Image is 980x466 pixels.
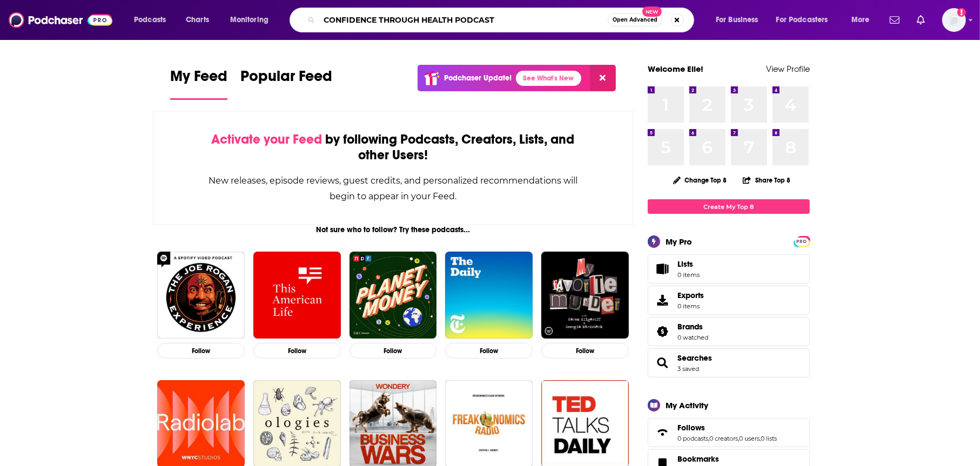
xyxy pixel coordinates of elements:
p: Podchaser Update! [444,73,512,83]
a: 3 saved [677,365,699,373]
span: Lists [677,259,700,269]
span: Exports [677,291,704,300]
img: This American Life [253,252,341,339]
a: Charts [179,11,216,29]
a: 0 creators [709,435,738,442]
a: Brands [677,322,708,332]
a: See What's New [516,71,581,86]
a: 0 watched [677,334,708,341]
a: View Profile [766,64,810,74]
button: open menu [708,11,772,29]
input: Search podcasts, credits, & more... [319,11,608,29]
svg: Add a profile image [957,8,966,17]
button: Show profile menu [942,8,966,32]
span: New [642,6,662,17]
a: Searches [677,353,712,363]
a: Follows [652,425,673,440]
span: For Podcasters [776,12,828,28]
span: Podcasts [134,12,166,28]
span: 0 items [677,302,704,310]
span: More [851,12,870,28]
span: , [760,435,761,442]
a: My Feed [170,67,227,100]
span: Charts [186,12,209,28]
span: Exports [652,293,673,308]
a: Exports [648,286,810,315]
a: Show notifications dropdown [912,11,929,29]
a: Brands [652,324,673,339]
a: Welcome Elle! [648,64,703,74]
span: PRO [795,238,808,246]
a: Create My Top 8 [648,199,810,214]
span: Bookmarks [677,454,719,464]
a: Searches [652,355,673,370]
a: Bookmarks [677,454,741,464]
div: by following Podcasts, Creators, Lists, and other Users! [207,132,579,163]
div: My Activity [666,400,708,410]
button: Follow [541,343,629,359]
img: The Joe Rogan Experience [157,252,245,339]
button: Follow [253,343,341,359]
img: Podchaser - Follow, Share and Rate Podcasts [9,10,112,30]
button: open menu [223,11,283,29]
a: 0 users [739,435,760,442]
span: Brands [648,317,810,346]
span: Follows [677,423,705,433]
span: 0 items [677,271,700,279]
button: Follow [157,343,245,359]
button: open menu [126,11,180,29]
span: For Business [716,12,759,28]
span: Popular Feed [240,67,332,92]
span: Lists [677,259,693,269]
a: Follows [677,423,777,433]
a: 0 podcasts [677,435,708,442]
span: My Feed [170,67,227,92]
span: Logged in as elleb2btech [942,8,966,32]
div: Search podcasts, credits, & more... [300,8,704,32]
span: Activate your Feed [211,131,322,147]
a: 0 lists [761,435,777,442]
span: , [738,435,739,442]
span: Searches [648,348,810,377]
div: Not sure who to follow? Try these podcasts... [153,225,633,234]
button: Open AdvancedNew [608,13,662,26]
div: My Pro [666,237,692,247]
img: The Daily [445,252,533,339]
img: My Favorite Murder with Karen Kilgariff and Georgia Hardstark [541,252,629,339]
span: Brands [677,322,703,332]
div: New releases, episode reviews, guest credits, and personalized recommendations will begin to appe... [207,173,579,204]
span: Monitoring [230,12,269,28]
button: Share Top 8 [742,170,791,191]
span: Follows [648,418,810,447]
span: Open Advanced [613,17,657,23]
img: Planet Money [350,252,437,339]
button: Follow [445,343,533,359]
img: User Profile [942,8,966,32]
span: Lists [652,261,673,276]
button: Follow [350,343,437,359]
a: Lists [648,254,810,283]
button: open menu [844,11,883,29]
a: PRO [795,237,808,245]
a: Popular Feed [240,67,332,100]
a: Show notifications dropdown [885,11,904,29]
span: , [708,435,709,442]
button: Change Top 8 [667,173,734,187]
button: open menu [769,11,844,29]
